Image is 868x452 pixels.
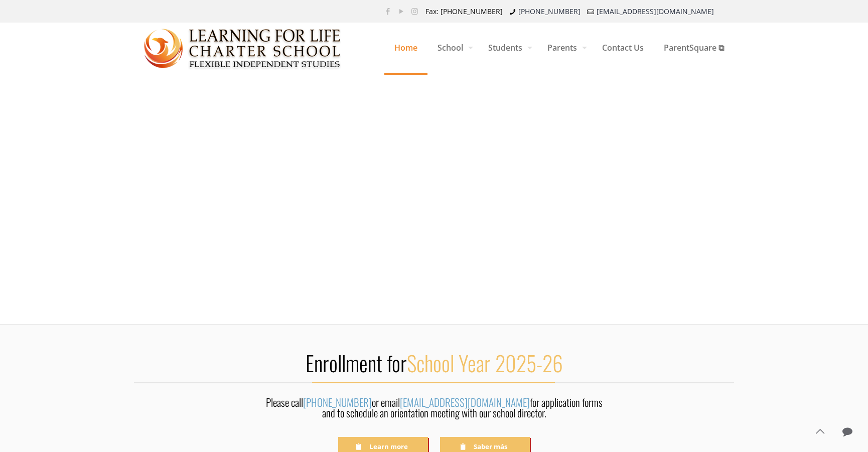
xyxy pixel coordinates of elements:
[155,83,359,94] rs-layer: Welcome to Learning for Life Charter School
[586,7,596,16] i: mail
[809,421,830,442] a: Back to top icon
[144,23,341,73] img: Home
[537,33,592,63] span: Parents
[396,6,406,16] a: YouTube icon
[478,33,537,63] span: Students
[654,33,734,63] span: ParentSquare ⧉
[382,6,393,16] a: Facebook icon
[427,23,478,73] a: School
[654,23,734,73] a: ParentSquare ⧉
[508,7,518,16] i: phone
[592,23,654,73] a: Contact Us
[478,23,537,73] a: Students
[384,23,427,73] a: Home
[303,394,372,410] a: [PHONE_NUMBER]
[427,33,478,63] span: School
[400,394,530,410] a: [EMAIL_ADDRESS][DOMAIN_NAME]
[537,23,592,73] a: Parents
[134,350,734,376] h2: Enrollment for
[260,397,608,423] div: Please call or email for application forms and to schedule an orientation meeting with our school...
[407,347,563,378] span: School Year 2025-26
[597,7,714,16] a: [EMAIL_ADDRESS][DOMAIN_NAME]
[384,33,427,63] span: Home
[144,23,341,73] a: Learning for Life Charter School
[518,7,581,16] a: [PHONE_NUMBER]
[592,33,654,63] span: Contact Us
[409,6,420,16] a: Instagram icon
